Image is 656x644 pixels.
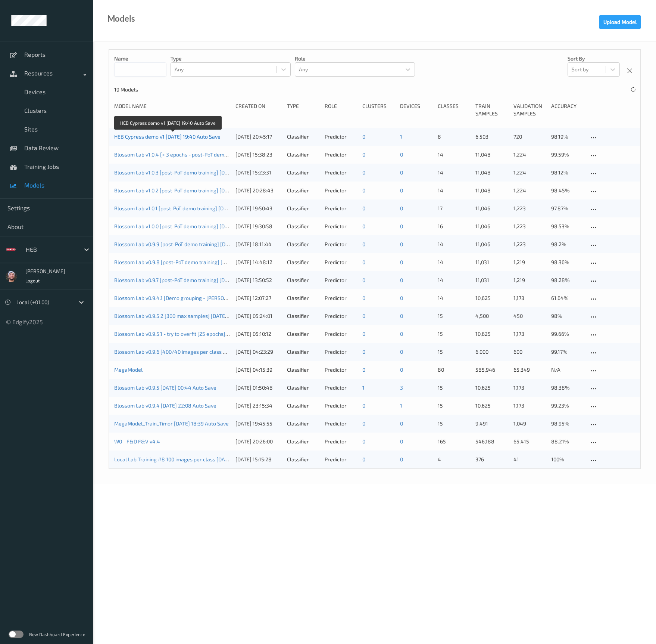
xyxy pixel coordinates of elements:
[114,384,216,391] a: Blossom Lab v0.9.5 [DATE] 00:44 Auto Save
[551,223,584,230] p: 98.53%
[475,330,508,338] p: 10,625
[114,313,266,319] a: Blossom Lab v0.9.5.2 [300 max samples] [DATE] 04:20 Auto Save
[287,294,319,302] div: Classifier
[551,205,584,212] p: 97.87%
[114,205,274,211] a: Blossom Lab v1.0.1 [post-PoT demo training] [DATE] 18:44 Auto Save
[475,438,508,445] p: 546,188
[438,151,470,158] p: 14
[400,102,432,117] div: devices
[325,187,357,194] div: Predictor
[325,312,357,320] div: Predictor
[287,438,319,445] div: Classifier
[235,456,282,463] div: [DATE] 15:15:28
[438,456,470,463] p: 4
[438,276,470,284] p: 14
[114,366,143,373] a: MegaModel
[325,102,357,117] div: Role
[325,348,357,356] div: Predictor
[235,438,282,445] div: [DATE] 20:26:00
[325,330,357,338] div: Predictor
[362,456,365,462] a: 0
[362,277,365,283] a: 0
[513,102,546,117] div: Validation Samples
[362,366,365,373] a: 0
[475,348,508,356] p: 6,000
[114,402,216,409] a: Blossom Lab v0.9.4 [DATE] 22:08 Auto Save
[551,294,584,302] p: 61.64%
[235,330,282,338] div: [DATE] 05:10:12
[551,102,584,117] div: Accuracy
[513,223,546,230] p: 1,223
[114,133,221,140] a: HEB Cypress demo v1 [DATE] 19:40 Auto Save
[551,241,584,248] p: 98.2%
[438,438,470,445] p: 165
[114,420,229,427] a: MegaModel_Train_Timor [DATE] 18:39 Auto Save
[513,205,546,212] p: 1,223
[362,331,365,337] a: 0
[400,313,403,319] a: 0
[400,187,403,193] a: 0
[400,402,402,409] a: 1
[475,169,508,176] p: 11,048
[513,312,546,320] p: 450
[400,151,403,158] a: 0
[551,151,584,158] p: 99.59%
[287,348,319,356] div: Classifier
[513,420,546,427] p: 1,049
[114,438,160,445] a: W0 - F&D F&V v4.4
[287,223,319,230] div: Classifier
[107,15,135,22] div: Models
[325,205,357,212] div: Predictor
[475,402,508,409] p: 10,625
[400,169,403,176] a: 0
[325,420,357,427] div: Predictor
[235,258,282,266] div: [DATE] 14:48:12
[551,258,584,266] p: 98.36%
[513,438,546,445] p: 65,415
[438,133,470,140] p: 8
[362,102,395,117] div: clusters
[551,348,584,356] p: 99.17%
[513,402,546,409] p: 1,173
[325,294,357,302] div: Predictor
[114,187,274,193] a: Blossom Lab v1.0.2 [post-PoT demo training] [DATE] 19:22 Auto Save
[325,223,357,230] div: Predictor
[438,294,470,302] p: 14
[287,169,319,176] div: Classifier
[287,205,319,212] div: Classifier
[287,276,319,284] div: Classifier
[400,205,403,211] a: 0
[400,295,403,301] a: 0
[400,331,403,337] a: 0
[438,348,470,356] p: 15
[438,258,470,266] p: 14
[114,259,275,265] a: Blossom Lab v0.9.8 [post-PoT demo training] [DATE] 13:41 Auto Save
[475,258,508,266] p: 11,031
[287,187,319,194] div: Classifier
[287,133,319,140] div: Classifier
[171,55,291,62] p: Type
[362,349,365,355] a: 0
[287,456,319,463] div: Classifier
[475,151,508,158] p: 11,048
[362,187,365,193] a: 0
[438,241,470,248] p: 14
[325,456,357,463] div: Predictor
[362,223,365,229] a: 0
[475,366,508,374] p: 585,946
[438,366,470,374] p: 80
[325,384,357,391] div: Predictor
[362,420,365,427] a: 0
[400,259,403,265] a: 0
[551,456,584,463] p: 100%
[438,312,470,320] p: 15
[513,456,546,463] p: 41
[114,151,304,158] a: Blossom Lab v1.0.4 [+ 3 epochs - post-PoT demo training] [DATE] 14:27 Auto Save
[295,55,415,62] p: Role
[400,420,403,427] a: 0
[513,133,546,140] p: 720
[114,169,274,176] a: Blossom Lab v1.0.3 [post-PoT demo training] [DATE] 14:16 Auto Save
[325,366,357,374] div: Predictor
[551,276,584,284] p: 98.28%
[362,133,365,140] a: 0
